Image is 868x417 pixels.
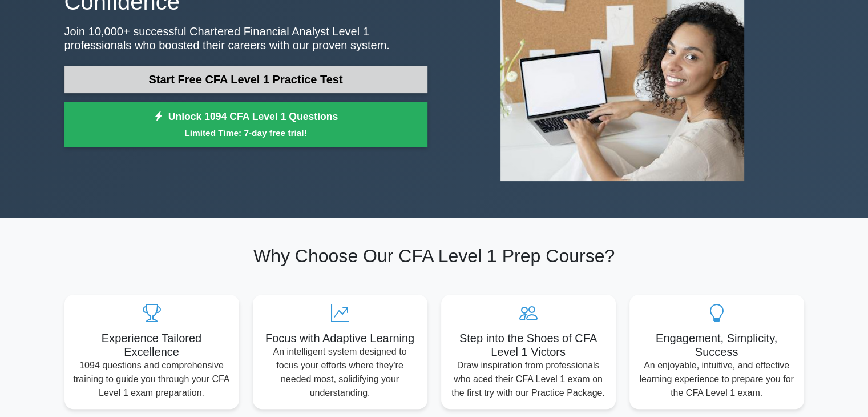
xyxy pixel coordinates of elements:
a: Start Free CFA Level 1 Practice Test [64,66,427,93]
h5: Step into the Shoes of CFA Level 1 Victors [450,331,607,359]
p: An intelligent system designed to focus your efforts where they're needed most, solidifying your ... [262,345,418,400]
p: An enjoyable, intuitive, and effective learning experience to prepare you for the CFA Level 1 exam. [639,359,795,400]
h2: Why Choose Our CFA Level 1 Prep Course? [64,245,804,267]
p: Join 10,000+ successful Chartered Financial Analyst Level 1 professionals who boosted their caree... [64,25,427,52]
h5: Experience Tailored Excellence [74,331,230,359]
small: Limited Time: 7-day free trial! [79,126,413,139]
a: Unlock 1094 CFA Level 1 QuestionsLimited Time: 7-day free trial! [64,102,427,147]
h5: Focus with Adaptive Learning [262,331,418,345]
p: Draw inspiration from professionals who aced their CFA Level 1 exam on the first try with our Pra... [450,359,607,400]
h5: Engagement, Simplicity, Success [639,331,795,359]
p: 1094 questions and comprehensive training to guide you through your CFA Level 1 exam preparation. [74,359,230,400]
